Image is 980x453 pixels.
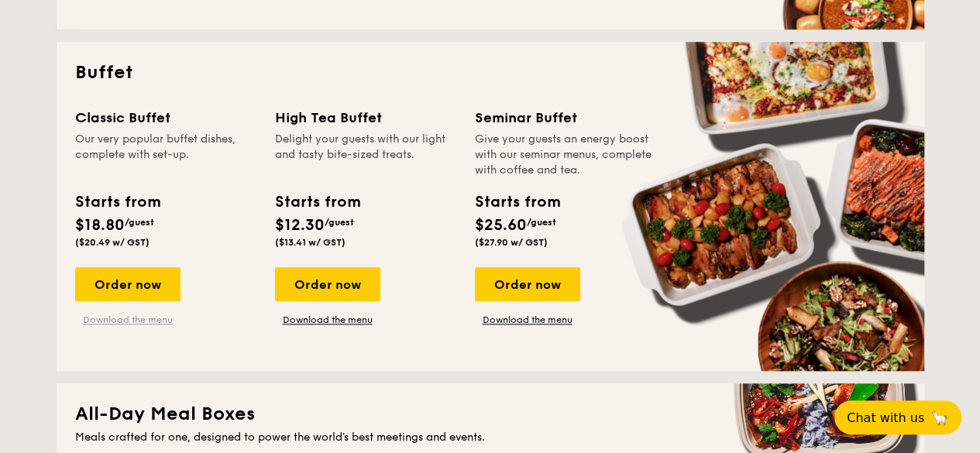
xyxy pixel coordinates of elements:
[325,217,354,228] span: /guest
[475,132,656,178] div: Give your guests an energy boost with our seminar menus, complete with coffee and tea.
[475,237,548,248] span: ($27.90 w/ GST)
[527,217,556,228] span: /guest
[75,402,906,427] h2: All-Day Meal Boxes
[275,267,380,301] div: Order now
[125,217,154,228] span: /guest
[475,314,580,326] a: Download the menu
[275,107,456,129] div: High Tea Buffet
[275,314,380,326] a: Download the menu
[75,190,160,214] div: Starts from
[75,430,906,445] div: Meals crafted for one, designed to power the world's best meetings and events.
[275,216,325,235] span: $12.30
[75,314,181,326] a: Download the menu
[275,132,456,178] div: Delight your guests with our light and tasty bite-sized treats.
[75,60,906,85] h2: Buffet
[475,216,527,235] span: $25.60
[75,237,150,248] span: ($20.49 w/ GST)
[930,409,949,427] span: 🦙
[75,107,256,129] div: Classic Buffet
[75,267,181,301] div: Order now
[847,410,924,425] span: Chat with us
[275,237,346,248] span: ($13.41 w/ GST)
[475,190,559,214] div: Starts from
[75,216,125,235] span: $18.80
[475,267,580,301] div: Order now
[834,400,961,434] button: Chat with us🦙
[275,190,359,214] div: Starts from
[475,107,656,129] div: Seminar Buffet
[75,132,256,178] div: Our very popular buffet dishes, complete with set-up.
